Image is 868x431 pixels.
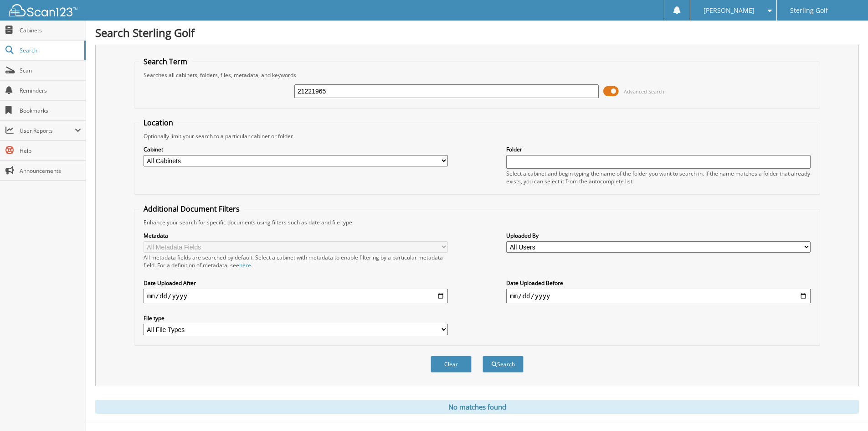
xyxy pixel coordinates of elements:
a: here [239,261,251,269]
label: File type [144,314,448,322]
span: Search [20,47,80,54]
div: Enhance your search for specific documents using filters such as date and file type. [139,218,815,226]
div: Select a cabinet and begin typing the name of the folder you want to search in. If the name match... [506,170,811,185]
label: Date Uploaded After [144,279,448,287]
span: Advanced Search [624,88,664,95]
button: Clear [431,356,472,373]
input: end [506,289,811,303]
div: No matches found [95,400,859,414]
legend: Search Term [139,57,192,67]
label: Metadata [144,232,448,239]
div: All metadata fields are searched by default. Select a cabinet with metadata to enable filtering b... [144,254,448,269]
label: Uploaded By [506,232,811,239]
span: Reminders [20,87,81,94]
span: Announcements [20,167,81,175]
span: Cabinets [20,26,81,34]
input: start [144,289,448,303]
div: Searches all cabinets, folders, files, metadata, and keywords [139,71,815,79]
button: Search [483,356,524,373]
h1: Search Sterling Golf [95,25,859,40]
legend: Location [139,118,178,128]
legend: Additional Document Filters [139,204,244,214]
img: scan123-logo-white.svg [9,4,77,16]
label: Folder [506,145,811,153]
span: Scan [20,67,81,74]
label: Date Uploaded Before [506,279,811,287]
span: Sterling Golf [790,8,828,13]
label: Cabinet [144,145,448,153]
span: User Reports [20,127,75,135]
span: [PERSON_NAME] [704,8,755,13]
span: Bookmarks [20,107,81,114]
div: Optionally limit your search to a particular cabinet or folder [139,132,815,140]
span: Help [20,147,81,155]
